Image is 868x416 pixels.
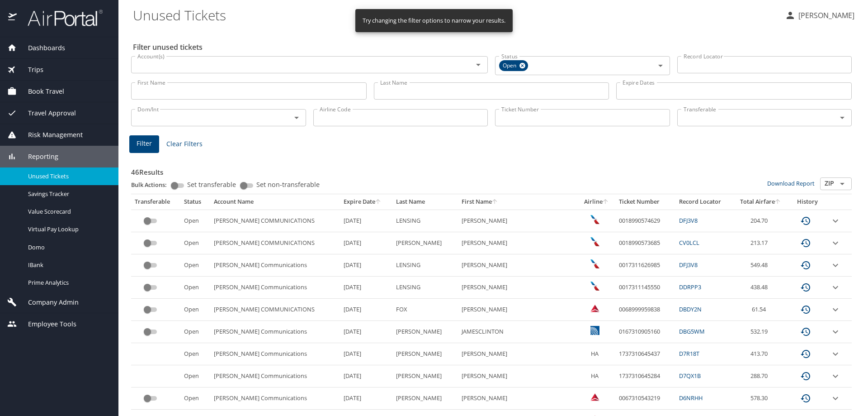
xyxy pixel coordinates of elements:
[17,130,83,140] span: Risk Management
[210,254,340,277] td: [PERSON_NAME] Communications
[458,343,578,365] td: [PERSON_NAME]
[733,254,789,277] td: 549.48
[679,327,705,335] a: DBG5WM
[137,138,152,149] span: Filter
[17,65,43,75] span: Trips
[180,365,210,387] td: Open
[830,238,841,249] button: expand row
[340,365,392,387] td: [DATE]
[210,321,340,343] td: [PERSON_NAME] Communications
[180,299,210,321] td: Open
[135,198,177,206] div: Transferable
[458,277,578,299] td: [PERSON_NAME]
[492,199,498,205] button: sort
[180,232,210,254] td: Open
[392,321,458,343] td: [PERSON_NAME]
[392,210,458,232] td: LENSING
[187,182,236,188] span: Set transferable
[392,277,458,299] td: LENSING
[340,299,392,321] td: [DATE]
[180,343,210,365] td: Open
[131,181,174,189] p: Bulk Actions:
[615,210,675,232] td: 0018990574629
[180,210,210,232] td: Open
[615,277,675,299] td: 0017311145550
[830,371,841,382] button: expand row
[458,194,578,210] th: First Name
[340,194,392,210] th: Expire Date
[28,261,108,269] span: IBank
[166,139,203,150] span: Clear Filters
[210,232,340,254] td: [PERSON_NAME] COMMUNICATIONS
[733,232,789,254] td: 213.17
[590,304,599,313] img: Delta Airlines
[458,321,578,343] td: JAMESCLINTON
[392,343,458,365] td: [PERSON_NAME]
[733,299,789,321] td: 61.54
[615,321,675,343] td: 0167310905160
[129,135,159,153] button: Filter
[28,243,108,252] span: Domo
[733,387,789,410] td: 578.30
[733,365,789,387] td: 288.70
[392,194,458,210] th: Last Name
[17,319,76,329] span: Employee Tools
[18,9,103,27] img: airportal-logo.png
[830,349,841,359] button: expand row
[180,277,210,299] td: Open
[340,254,392,277] td: [DATE]
[590,259,599,268] img: American Airlines
[836,177,849,190] button: Open
[472,58,485,71] button: Open
[458,365,578,387] td: [PERSON_NAME]
[290,111,303,124] button: Open
[17,86,64,96] span: Book Travel
[17,43,65,53] span: Dashboards
[590,392,599,402] img: Delta Airlines
[210,210,340,232] td: [PERSON_NAME] COMMUNICATIONS
[615,365,675,387] td: 1737310645284
[210,194,340,210] th: Account Name
[131,162,852,177] h3: 46 Results
[340,343,392,365] td: [DATE]
[340,387,392,410] td: [DATE]
[733,277,789,299] td: 438.48
[679,216,698,225] a: DFJ3V8
[458,232,578,254] td: [PERSON_NAME]
[28,278,108,287] span: Prime Analytics
[180,321,210,343] td: Open
[458,210,578,232] td: [PERSON_NAME]
[375,199,382,205] button: sort
[458,299,578,321] td: [PERSON_NAME]
[830,215,841,226] button: expand row
[458,254,578,277] td: [PERSON_NAME]
[210,277,340,299] td: [PERSON_NAME] Communications
[392,299,458,321] td: FOX
[256,182,320,188] span: Set non-transferable
[340,232,392,254] td: [DATE]
[17,297,79,307] span: Company Admin
[767,179,815,187] a: Download Report
[789,194,827,210] th: History
[163,136,206,153] button: Clear Filters
[733,210,789,232] td: 204.70
[590,282,599,291] img: American Airlines
[733,321,789,343] td: 532.19
[836,111,849,124] button: Open
[615,194,675,210] th: Ticket Number
[392,254,458,277] td: LENSING
[679,372,701,380] a: D7QX1B
[796,10,854,21] p: [PERSON_NAME]
[591,372,599,380] span: HA
[210,299,340,321] td: [PERSON_NAME] COMMUNICATIONS
[458,387,578,410] td: [PERSON_NAME]
[180,254,210,277] td: Open
[210,365,340,387] td: [PERSON_NAME] Communications
[8,9,18,27] img: icon-airportal.png
[590,237,599,246] img: American Airlines
[28,190,108,198] span: Savings Tracker
[340,321,392,343] td: [DATE]
[340,210,392,232] td: [DATE]
[392,232,458,254] td: [PERSON_NAME]
[28,225,108,234] span: Virtual Pay Lookup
